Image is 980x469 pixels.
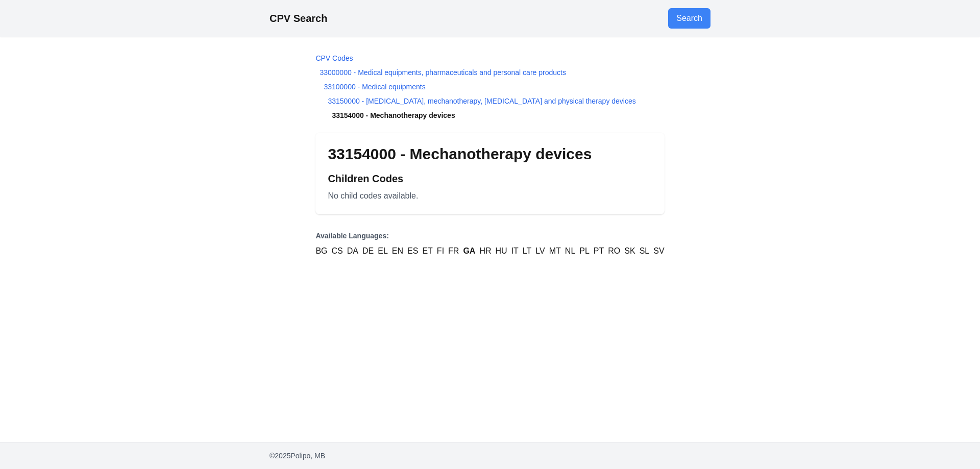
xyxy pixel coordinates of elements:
a: GA [463,245,475,257]
a: HR [479,245,491,257]
a: EL [378,245,388,257]
a: 33100000 - Medical equipments [324,83,425,91]
a: DE [362,245,374,257]
p: No child codes available. [328,190,652,202]
h2: Children Codes [328,171,652,186]
a: ES [407,245,418,257]
li: 33154000 - Mechanotherapy devices [315,110,664,120]
a: PL [579,245,590,257]
a: CS [332,245,343,257]
a: IT [511,245,519,257]
a: FI [437,245,444,257]
p: Available Languages: [315,231,664,241]
a: SV [653,245,664,257]
a: RO [608,245,620,257]
a: SK [624,245,635,257]
a: BG [315,245,327,257]
a: 33000000 - Medical equipments, pharmaceuticals and personal care products [320,68,566,77]
a: FR [448,245,459,257]
a: NL [565,245,575,257]
a: CPV Search [269,13,327,24]
a: HU [496,245,507,257]
h1: 33154000 - Mechanotherapy devices [328,145,652,163]
a: LV [535,245,545,257]
a: PT [594,245,604,257]
p: © 2025 Polipo, MB [269,451,710,461]
a: MT [549,245,561,257]
a: Go to search [668,8,710,29]
a: LT [523,245,531,257]
nav: Language Versions [315,231,664,257]
a: 33150000 - [MEDICAL_DATA], mechanotherapy, [MEDICAL_DATA] and physical therapy devices [328,97,635,105]
a: CPV Codes [315,54,353,62]
a: DA [347,245,358,257]
a: EN [392,245,403,257]
nav: Breadcrumb [315,53,664,120]
a: ET [422,245,432,257]
a: SL [640,245,650,257]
